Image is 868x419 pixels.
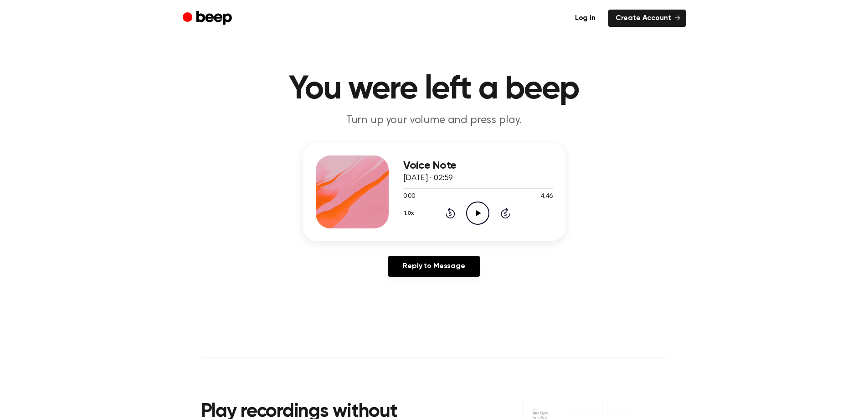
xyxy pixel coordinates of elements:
a: Log in [568,10,603,27]
a: Reply to Message [388,256,479,277]
h1: You were left a beep [201,73,668,106]
span: 4:46 [540,192,552,202]
p: Turn up your volume and press play. [259,113,609,128]
span: 0:00 [403,192,415,202]
button: 1.0x [403,206,417,221]
a: Create Account [608,10,686,27]
span: [DATE] · 02:59 [403,174,453,182]
h3: Voice Note [403,160,553,172]
a: Beep [183,10,234,27]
